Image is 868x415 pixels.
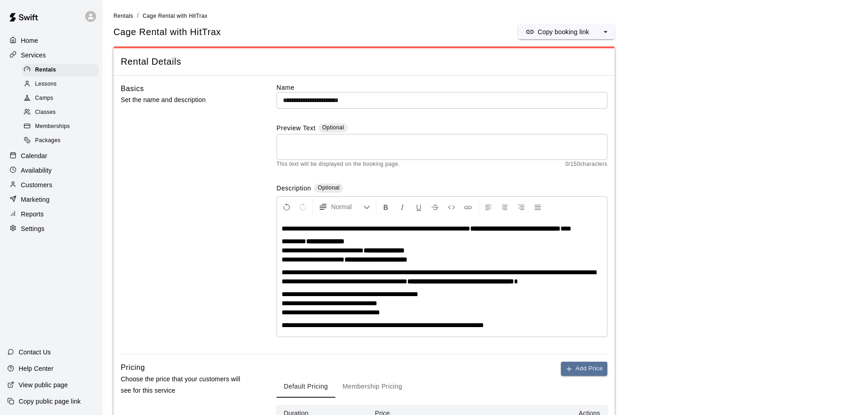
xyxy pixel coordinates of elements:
[444,199,459,215] button: Insert Code
[7,193,95,206] a: Marketing
[22,92,103,106] a: Camps
[121,362,145,374] h6: Pricing
[561,362,607,376] button: Add Price
[378,199,394,215] button: Format Bold
[538,27,589,36] p: Copy booking link
[22,134,103,148] a: Packages
[318,184,339,191] span: Optional
[21,180,52,190] p: Customers
[21,36,38,45] p: Home
[22,64,99,77] div: Rentals
[22,77,103,91] a: Lessons
[21,210,44,219] p: Reports
[565,160,607,169] span: 0 / 150 characters
[514,199,529,215] button: Right Align
[427,199,443,215] button: Format Strikethrough
[596,25,615,39] button: select merge strategy
[113,13,134,19] span: Rentals
[322,124,344,131] span: Optional
[395,199,410,215] button: Format Italics
[518,25,596,39] button: Copy booking link
[22,120,103,134] a: Memberships
[19,380,68,389] p: View public page
[530,199,545,215] button: Justify Align
[19,397,81,406] p: Copy public page link
[497,199,513,215] button: Center Align
[22,106,103,120] a: Classes
[35,80,57,89] span: Lessons
[277,376,335,398] button: Default Pricing
[7,48,95,62] a: Services
[7,207,95,221] a: Reports
[7,34,95,47] a: Home
[21,151,47,160] p: Calendar
[21,224,45,233] p: Settings
[22,78,99,91] div: Lessons
[277,83,607,92] label: Name
[137,11,139,20] li: /
[35,66,56,75] span: Rentals
[113,12,134,19] a: Rentals
[411,199,426,215] button: Format Underline
[121,94,247,106] p: Set the name and description
[7,222,95,236] a: Settings
[460,199,476,215] button: Insert Link
[22,106,99,119] div: Classes
[35,94,53,103] span: Camps
[315,199,374,215] button: Formatting Options
[7,178,95,192] a: Customers
[7,149,95,163] a: Calendar
[277,160,400,169] span: This text will be displayed on the booking page.
[121,83,144,95] h6: Basics
[113,11,857,21] nav: breadcrumb
[143,13,208,19] span: Cage Rental with HitTrax
[35,122,70,131] span: Memberships
[35,108,56,117] span: Classes
[22,134,99,147] div: Packages
[113,26,221,38] h5: Cage Rental with HitTrax
[335,376,410,398] button: Membership Pricing
[22,92,99,105] div: Camps
[19,364,53,373] p: Help Center
[7,164,95,177] a: Availability
[295,199,311,215] button: Redo
[279,199,294,215] button: Undo
[277,123,316,134] label: Preview Text
[121,374,247,396] p: Choose the price that your customers will see for this service
[22,63,103,77] a: Rentals
[518,25,615,39] div: split button
[121,56,607,68] span: Rental Details
[35,136,61,145] span: Packages
[19,348,51,357] p: Contact Us
[21,51,46,60] p: Services
[22,120,99,133] div: Memberships
[277,184,311,194] label: Description
[481,199,496,215] button: Left Align
[21,166,52,175] p: Availability
[331,202,363,211] span: Normal
[21,195,50,204] p: Marketing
